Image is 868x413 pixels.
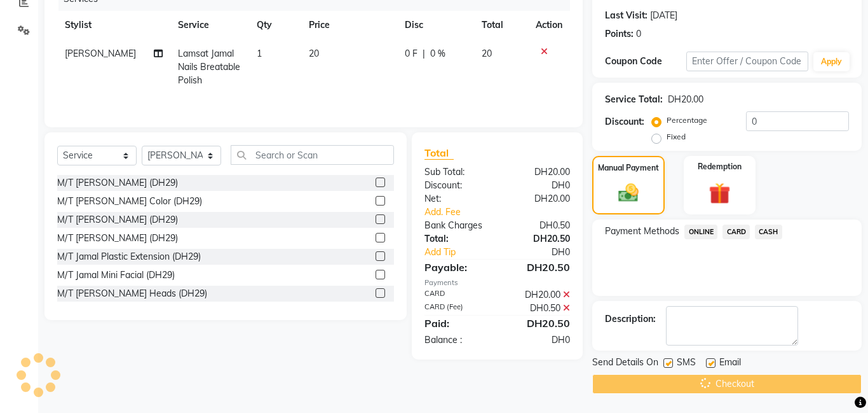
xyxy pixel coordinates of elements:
img: _gift.svg [702,180,737,207]
div: Service Total: [605,93,663,106]
span: | [423,47,425,60]
span: Email [719,356,741,372]
span: 0 % [430,47,445,60]
div: Last Visit: [605,9,648,22]
div: M/T [PERSON_NAME] Heads (DH29) [57,287,207,300]
div: Bank Charges [415,219,498,232]
th: Qty [249,11,301,39]
label: Redemption [698,161,742,172]
label: Percentage [667,115,707,126]
div: DH0.50 [498,302,580,315]
th: Disc [397,11,474,39]
a: Add Tip [415,246,511,259]
label: Fixed [667,131,686,143]
div: DH20.50 [498,316,580,331]
span: Send Details On [592,356,658,372]
img: _cash.svg [612,181,645,205]
div: DH20.00 [498,192,580,206]
input: Enter Offer / Coupon Code [686,52,808,71]
div: M/T Jamal Mini Facial (DH29) [57,269,175,282]
div: [DATE] [650,9,677,22]
span: [PERSON_NAME] [65,48,136,59]
span: CARD [722,225,750,239]
span: ONLINE [684,225,717,239]
div: DH0.50 [498,219,580,232]
div: Discount: [415,179,498,192]
div: DH0 [511,246,580,259]
div: Payments [424,277,570,288]
div: Net: [415,192,498,206]
div: M/T [PERSON_NAME] Color (DH29) [57,195,202,208]
div: Total: [415,232,498,246]
th: Service [170,11,249,39]
th: Total [474,11,529,39]
div: Coupon Code [605,55,686,68]
div: Sub Total: [415,165,498,179]
div: Payable: [415,260,498,275]
div: M/T [PERSON_NAME] (DH29) [57,213,178,227]
div: CARD [415,288,498,302]
div: DH20.00 [498,288,580,302]
span: Total [424,146,454,160]
div: DH20.50 [498,260,580,275]
div: Description: [605,312,656,326]
div: DH20.00 [668,93,703,106]
div: Balance : [415,333,498,347]
label: Manual Payment [598,162,659,174]
div: M/T [PERSON_NAME] (DH29) [57,176,178,190]
span: SMS [677,356,696,372]
span: 20 [309,48,319,59]
th: Stylist [57,11,170,39]
div: Paid: [415,316,498,331]
div: 0 [636,27,641,41]
div: DH0 [498,333,580,347]
span: 1 [257,48,262,59]
div: M/T [PERSON_NAME] (DH29) [57,232,178,245]
div: M/T Jamal Plastic Extension (DH29) [57,250,201,263]
div: DH20.00 [498,165,580,179]
span: CASH [755,225,782,239]
th: Action [528,11,570,39]
span: Payment Methods [605,225,679,238]
span: 20 [482,48,492,59]
th: Price [301,11,397,39]
a: Add. Fee [415,206,580,219]
div: CARD (Fee) [415,302,498,315]
button: Apply [813,52,850,71]
div: Discount: [605,115,644,129]
div: Points: [605,27,634,41]
div: DH0 [498,179,580,192]
span: 0 F [405,47,417,60]
input: Search or Scan [231,145,394,165]
div: DH20.50 [498,232,580,246]
span: Lamsat Jamal Nails Breatable Polish [178,48,240,86]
